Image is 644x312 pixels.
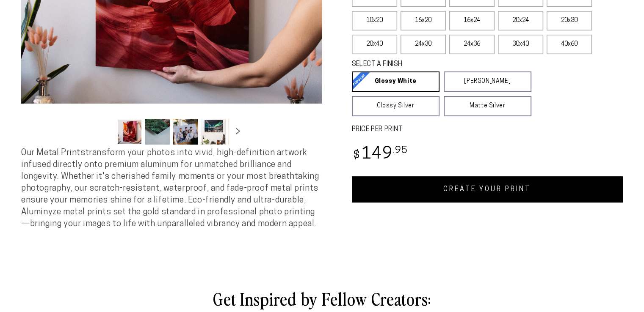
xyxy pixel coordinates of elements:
a: Matte Silver [444,96,531,116]
button: Load image 4 in gallery view [201,119,226,145]
button: Load image 3 in gallery view [173,119,198,145]
label: 10x20 [352,11,397,30]
label: 20x40 [352,35,397,54]
label: 16x20 [401,11,446,30]
a: Glossy Silver [352,96,439,116]
button: Slide left [96,123,114,141]
span: Our Metal Prints transform your photos into vivid, high-definition artwork infused directly onto ... [21,149,319,228]
button: Slide right [229,123,247,141]
label: 16x24 [449,11,495,30]
label: 20x24 [498,11,543,30]
label: 30x40 [498,35,543,54]
a: [PERSON_NAME] [444,71,531,92]
h2: Get Inspired by Fellow Creators: [85,287,559,309]
label: 24x30 [401,35,446,54]
legend: SELECT A FINISH [352,60,511,69]
span: $ [353,150,360,161]
label: 24x36 [449,35,495,54]
label: 20x30 [547,11,592,30]
a: CREATE YOUR PRINT [352,176,623,203]
button: Load image 2 in gallery view [145,119,170,145]
bdi: 149 [352,146,408,163]
a: Glossy White [352,71,439,92]
sup: .95 [393,146,408,156]
label: 40x60 [547,35,592,54]
label: PRICE PER PRINT [352,125,623,134]
button: Load image 1 in gallery view [117,119,142,145]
